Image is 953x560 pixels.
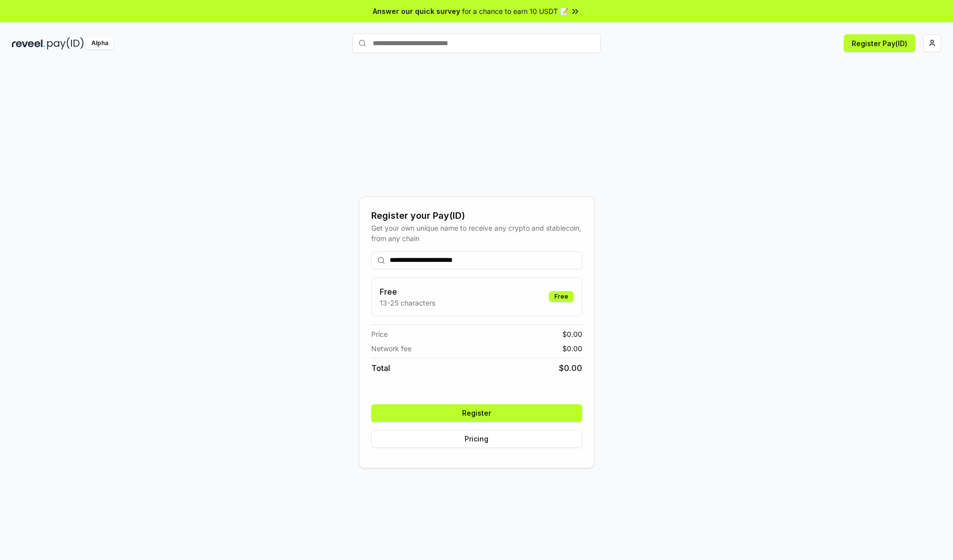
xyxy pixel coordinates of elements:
[371,362,390,374] span: Total
[371,404,582,422] button: Register
[86,37,114,50] div: Alpha
[371,223,582,244] div: Get your own unique name to receive any crypto and stablecoin, from any chain
[844,34,915,52] button: Register Pay(ID)
[462,6,568,16] span: for a chance to earn 10 USDT 📝
[373,6,460,16] span: Answer our quick survey
[562,343,582,354] span: $ 0.00
[562,329,582,339] span: $ 0.00
[380,298,435,308] p: 13-25 characters
[371,343,411,354] span: Network fee
[371,329,388,339] span: Price
[371,209,582,223] div: Register your Pay(ID)
[47,37,84,50] img: pay_id
[559,362,582,374] span: $ 0.00
[12,37,45,50] img: reveel_dark
[371,430,582,448] button: Pricing
[380,286,435,298] h3: Free
[549,291,574,302] div: Free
